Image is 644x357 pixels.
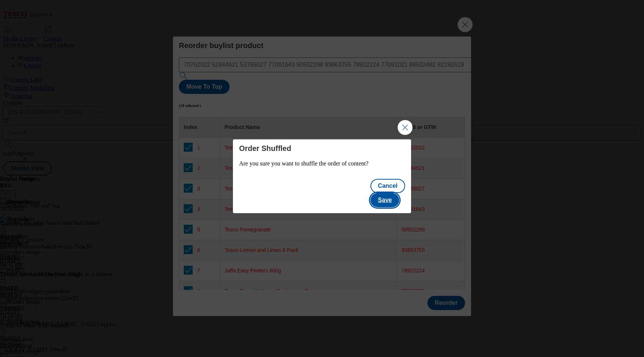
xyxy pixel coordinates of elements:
[398,120,413,135] button: Close Modal
[370,193,399,207] button: Save
[233,139,411,213] div: Modal
[239,144,405,153] h4: Order Shuffled
[239,160,405,167] p: Are you sure you want to shuffle the order of content?
[370,179,405,193] button: Cancel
